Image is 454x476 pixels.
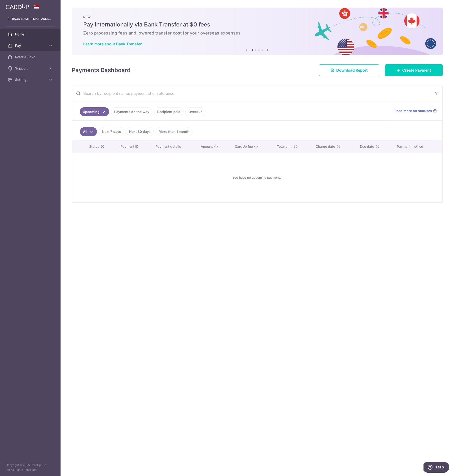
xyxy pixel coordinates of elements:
[78,157,437,198] div: You have no upcoming payments.
[83,21,431,28] h5: Pay internationally via Bank Transfer at $0 fees
[15,55,46,59] span: Refer & Save
[152,140,197,153] th: Payment details
[15,66,46,71] span: Support
[126,127,154,136] a: Next 30 days
[15,77,46,82] span: Settings
[385,64,443,76] a: Create Payment
[154,107,183,116] a: Recipient paid
[156,127,192,136] a: More than 1 month
[316,144,335,149] span: Charge date
[72,86,431,101] input: Search by recipient name, payment id or reference
[89,144,99,149] span: Status
[83,15,431,19] p: NEW
[11,3,21,8] span: Help
[83,42,142,46] a: Learn more about Bank Transfer
[360,144,374,149] span: Due date
[99,127,124,136] a: Next 7 days
[111,107,152,116] a: Payments on the way
[80,107,109,116] a: Upcoming
[6,4,29,9] img: CardUp
[185,107,205,116] a: Overdue
[15,43,46,48] span: Pay
[117,140,152,153] th: Payment ID
[402,67,431,73] span: Create Payment
[394,108,432,113] span: Read more on statuses
[336,67,368,73] span: Download Report
[80,127,97,136] a: All
[201,144,213,149] span: Amount
[72,66,131,74] h4: Payments Dashboard
[8,17,53,21] p: [PERSON_NAME][EMAIL_ADDRESS][DOMAIN_NAME]
[319,64,379,76] a: Download Report
[15,32,46,37] span: Home
[72,8,443,55] img: Bank transfer banner
[394,108,437,113] a: Read more on statuses
[235,144,253,149] span: CardUp fee
[277,144,292,149] span: Total amt.
[423,462,449,474] iframe: Opens a widget where you can find more information
[83,30,431,36] h6: Zero processing fees and lowered transfer cost for your overseas expenses
[393,140,442,153] th: Payment method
